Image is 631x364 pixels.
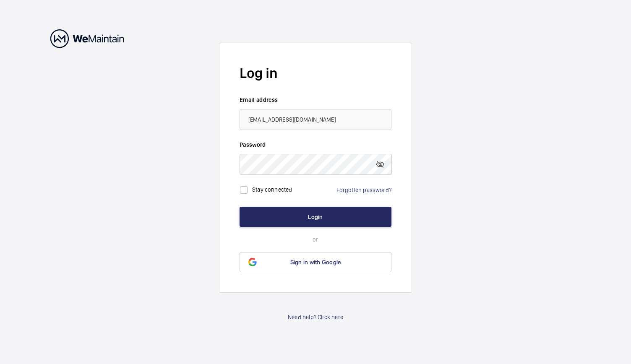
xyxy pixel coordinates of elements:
a: Need help? Click here [288,313,343,321]
label: Stay connected [252,186,292,193]
label: Email address [240,96,391,104]
a: Forgotten password? [336,187,391,193]
button: Login [240,207,391,227]
p: or [240,235,391,244]
h2: Log in [240,63,391,83]
span: Sign in with Google [290,259,341,265]
input: Your email address [240,109,391,130]
label: Password [240,140,391,149]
